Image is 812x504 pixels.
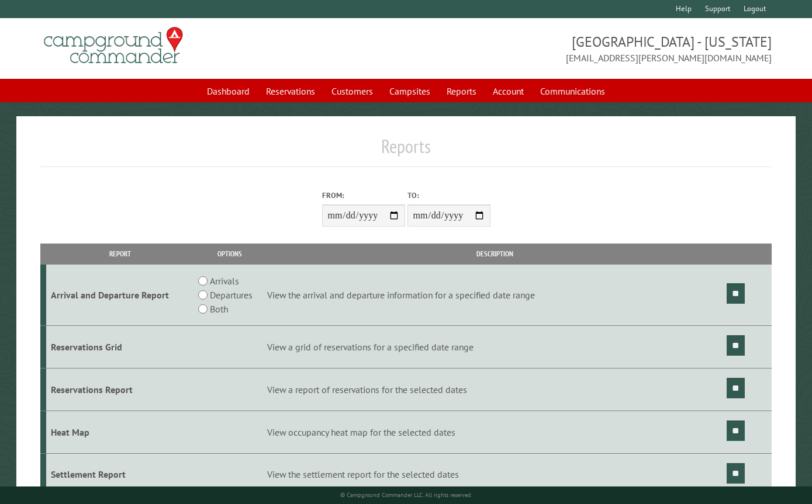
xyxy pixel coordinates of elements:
a: Dashboard [200,80,257,102]
td: Settlement Report [46,453,194,496]
label: To: [407,190,490,201]
td: Arrival and Departure Report [46,265,194,326]
td: Reservations Report [46,368,194,411]
a: Reports [440,80,483,102]
td: View the arrival and departure information for a specified date range [265,265,724,326]
span: [GEOGRAPHIC_DATA] - [US_STATE] [EMAIL_ADDRESS][PERSON_NAME][DOMAIN_NAME] [406,32,772,65]
label: Arrivals [210,274,239,288]
label: Departures [210,288,253,302]
a: Reservations [259,80,322,102]
small: © Campground Commander LLC. All rights reserved. [340,491,472,499]
a: Account [486,80,531,102]
td: View the settlement report for the selected dates [265,453,724,496]
label: From: [322,190,405,201]
a: Customers [324,80,380,102]
a: Communications [533,80,612,102]
img: Campground Commander [40,23,186,68]
th: Description [265,244,724,264]
td: View occupancy heat map for the selected dates [265,411,724,453]
a: Campsites [382,80,437,102]
th: Options [194,244,265,264]
td: Reservations Grid [46,326,194,369]
td: View a grid of reservations for a specified date range [265,326,724,369]
td: Heat Map [46,411,194,453]
label: Both [210,302,228,316]
td: View a report of reservations for the selected dates [265,368,724,411]
th: Report [46,244,194,264]
h1: Reports [40,135,771,167]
